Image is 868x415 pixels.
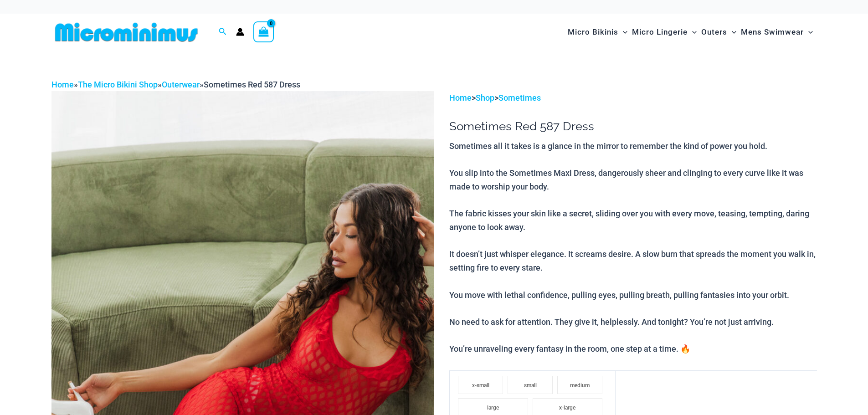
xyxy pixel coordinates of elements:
[449,139,817,356] p: Sometimes all it takes is a glance in the mirror to remember the kind of power you hold. You slip...
[51,80,300,89] span: » » »
[564,17,817,47] nav: Site Navigation
[524,382,537,389] span: small
[51,22,201,42] img: MM SHOP LOGO FLAT
[508,376,553,394] li: small
[458,376,503,394] li: x-small
[727,20,736,44] span: Menu Toggle
[804,20,813,44] span: Menu Toggle
[701,20,727,44] span: Outers
[618,20,627,44] span: Menu Toggle
[162,80,200,89] a: Outerwear
[253,21,274,42] a: View Shopping Cart, empty
[236,28,244,36] a: Account icon link
[472,382,489,389] span: x-small
[570,382,590,389] span: medium
[565,18,630,46] a: Micro BikinisMenu ToggleMenu Toggle
[739,18,815,46] a: Mens SwimwearMenu ToggleMenu Toggle
[498,93,541,102] a: Sometimes
[449,93,472,102] a: Home
[51,80,74,89] a: Home
[568,20,618,44] span: Micro Bikinis
[741,20,804,44] span: Mens Swimwear
[204,80,300,89] span: Sometimes Red 587 Dress
[78,80,158,89] a: The Micro Bikini Shop
[449,119,817,133] h1: Sometimes Red 587 Dress
[449,91,817,105] p: > >
[476,93,494,102] a: Shop
[699,18,739,46] a: OutersMenu ToggleMenu Toggle
[557,376,602,394] li: medium
[630,18,699,46] a: Micro LingerieMenu ToggleMenu Toggle
[559,405,575,411] span: x-large
[632,20,688,44] span: Micro Lingerie
[688,20,697,44] span: Menu Toggle
[487,405,499,411] span: large
[219,26,227,38] a: Search icon link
